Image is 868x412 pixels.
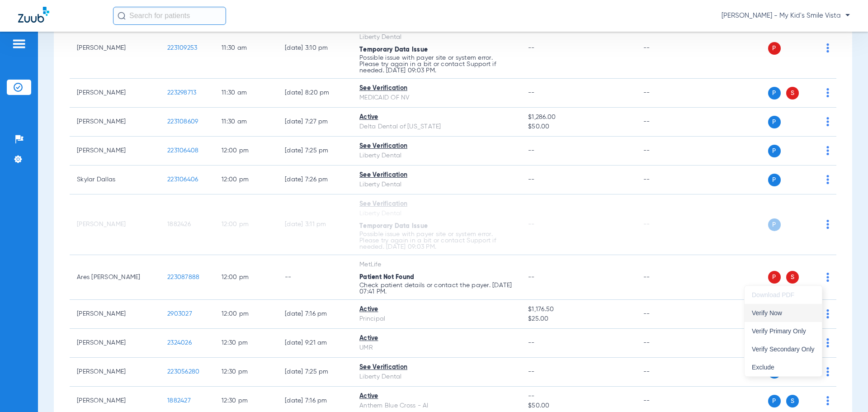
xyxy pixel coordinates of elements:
span: Verify Primary Only [752,328,815,334]
iframe: Chat Widget [823,369,868,412]
span: Exclude [752,364,815,370]
span: Verify Secondary Only [752,346,815,352]
span: Verify Now [752,310,815,316]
